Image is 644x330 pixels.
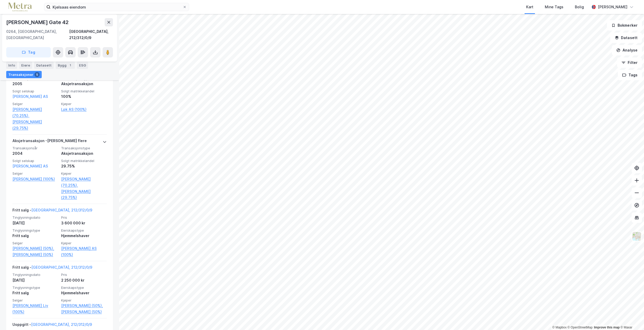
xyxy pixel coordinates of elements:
[61,241,107,245] span: Kjøper
[6,18,70,26] div: [PERSON_NAME] Gate 42
[12,164,48,168] a: [PERSON_NAME] AS
[12,171,58,176] span: Selger
[545,4,563,10] div: Mine Tags
[12,252,58,258] a: [PERSON_NAME] (50%)
[61,273,107,277] span: Pris
[68,63,73,68] div: 1
[610,33,642,43] button: Datasett
[61,93,107,100] div: 100%
[6,71,42,78] div: Transaksjoner
[31,208,92,212] a: [GEOGRAPHIC_DATA], 212/312/0/9
[12,220,58,226] div: [DATE]
[77,62,88,69] div: ESG
[12,277,58,283] div: [DATE]
[61,159,107,163] span: Solgt matrikkelandel
[12,285,58,290] span: Tinglysningstype
[61,106,107,113] a: Lpk AS (100%)
[12,150,58,157] div: 2004
[51,3,183,11] input: Søk på adresse, matrikkel, gårdeiere, leietakere eller personer
[61,277,107,283] div: 2 250 000 kr
[12,273,58,277] span: Tinglysningsdato
[12,159,58,163] span: Solgt selskap
[526,4,533,10] div: Kart
[12,81,58,87] div: 2005
[12,89,58,93] span: Solgt selskap
[607,20,642,31] button: Bokmerker
[61,228,107,233] span: Eierskapstype
[61,171,107,176] span: Kjøper
[617,57,642,68] button: Filter
[12,119,58,131] a: [PERSON_NAME] (29.75%)
[594,326,620,329] a: Improve this map
[61,163,107,169] div: 29.75%
[12,241,58,245] span: Selger
[12,233,58,239] div: Fritt salg
[61,220,107,226] div: 3 600 000 kr
[6,47,51,57] button: Tag
[61,176,107,188] a: [PERSON_NAME] (70.25%),
[575,4,584,10] div: Bolig
[12,94,48,99] a: [PERSON_NAME] AS
[61,102,107,106] span: Kjøper
[568,326,593,329] a: OpenStreetMap
[61,233,107,239] div: Hjemmelshaver
[12,245,58,252] a: [PERSON_NAME] (50%),
[61,290,107,296] div: Hjemmelshaver
[12,138,87,146] div: Aksjetransaksjon - [PERSON_NAME] flere
[69,28,113,41] div: [GEOGRAPHIC_DATA], 212/312/0/9
[618,305,644,330] iframe: Chat Widget
[61,285,107,290] span: Eierskapstype
[61,298,107,303] span: Kjøper
[61,89,107,93] span: Solgt matrikkelandel
[12,102,58,106] span: Selger
[598,4,627,10] div: [PERSON_NAME]
[8,3,32,12] img: metra-logo.256734c3b2bbffee19d4.png
[12,215,58,220] span: Tinglysningsdato
[12,321,92,330] div: Uoppgitt -
[56,62,75,69] div: Bygg
[34,72,40,77] div: 5
[612,45,642,55] button: Analyse
[61,245,107,258] a: [PERSON_NAME] AS (100%)
[6,62,17,69] div: Info
[31,265,92,269] a: [GEOGRAPHIC_DATA], 212/312/0/9
[61,309,107,315] a: [PERSON_NAME] (50%)
[12,290,58,296] div: Fritt salg
[12,106,58,119] a: [PERSON_NAME] (70.25%),
[19,62,32,69] div: Eiere
[61,150,107,157] div: Aksjetransaksjon
[31,322,92,327] a: [GEOGRAPHIC_DATA], 212/312/0/9
[552,326,567,329] a: Mapbox
[34,62,54,69] div: Datasett
[12,264,92,273] div: Fritt salg -
[632,231,642,241] img: Z
[61,188,107,201] a: [PERSON_NAME] (29.75%)
[12,207,92,215] div: Fritt salg -
[6,28,69,41] div: 0264, [GEOGRAPHIC_DATA], [GEOGRAPHIC_DATA]
[12,298,58,303] span: Selger
[61,215,107,220] span: Pris
[61,81,107,87] div: Aksjetransaksjon
[12,176,58,182] a: [PERSON_NAME] (100%)
[12,303,58,315] a: [PERSON_NAME] Liv (100%)
[12,228,58,233] span: Tinglysningstype
[12,146,58,150] span: Transaksjonsår
[61,303,107,309] a: [PERSON_NAME] (50%),
[61,146,107,150] span: Transaksjonstype
[618,70,642,80] button: Tags
[618,305,644,330] div: Kontrollprogram for chat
